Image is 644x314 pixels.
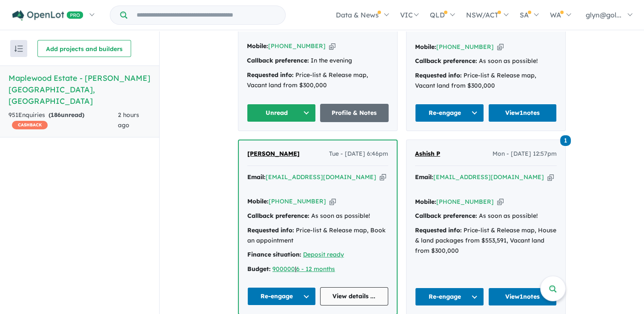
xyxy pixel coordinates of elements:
div: As soon as possible! [415,211,557,221]
strong: Requested info: [247,226,294,234]
a: Deposit ready [303,251,344,258]
strong: Finance situation: [247,251,301,258]
span: 1 [560,135,571,146]
button: Add projects and builders [37,40,131,57]
div: 951 Enquir ies [9,110,118,131]
strong: Email: [415,173,433,181]
a: View1notes [488,288,557,306]
strong: Callback preference: [415,57,477,65]
div: As soon as possible! [415,56,557,66]
button: Copy [329,197,336,206]
a: [EMAIL_ADDRESS][DOMAIN_NAME] [433,173,544,181]
button: Copy [547,173,554,182]
a: [PHONE_NUMBER] [436,43,494,51]
button: Copy [497,43,504,51]
div: In the evening [247,56,389,66]
button: Copy [380,173,386,182]
strong: Callback preference: [415,212,477,220]
a: [EMAIL_ADDRESS][DOMAIN_NAME] [266,173,376,181]
span: 186 [51,111,61,119]
span: CASHBACK [12,121,48,129]
a: 6 - 12 months [296,265,335,273]
span: Mon - [DATE] 12:57pm [492,149,557,159]
span: glyn@gol... [586,11,621,19]
div: | [247,264,388,274]
a: View1notes [488,104,557,122]
img: Openlot PRO Logo White [12,10,83,21]
a: [PERSON_NAME] [247,149,300,159]
div: Price-list & Release map, Book an appointment [247,226,388,246]
a: [PHONE_NUMBER] [436,198,494,206]
strong: Email: [247,173,266,181]
a: [PHONE_NUMBER] [269,197,326,205]
button: Re-engage [415,104,484,122]
img: sort.svg [14,46,23,52]
button: Copy [329,42,335,51]
div: Price-list & Release map, House & land packages from $553,591, Vacant land from $300,000 [415,226,557,256]
strong: ( unread) [49,111,84,119]
span: 2 hours ago [118,111,139,129]
button: Re-engage [247,287,316,305]
h5: Maplewood Estate - [PERSON_NAME][GEOGRAPHIC_DATA] , [GEOGRAPHIC_DATA] [9,72,151,107]
input: Try estate name, suburb, builder or developer [129,6,283,24]
button: Re-engage [415,288,484,306]
strong: Mobile: [415,43,436,51]
a: [PHONE_NUMBER] [268,42,326,50]
span: [PERSON_NAME] [247,150,300,157]
strong: Requested info: [247,71,294,79]
a: 900000 [272,265,295,273]
div: As soon as possible! [247,211,388,221]
strong: Mobile: [247,42,268,50]
strong: Requested info: [415,226,462,234]
button: Unread [247,104,316,122]
strong: Mobile: [247,197,269,205]
a: View details ... [320,287,389,305]
strong: Callback preference: [247,57,309,64]
button: Copy [497,197,504,206]
span: Tue - [DATE] 6:46pm [329,149,388,159]
span: Ashish P [415,150,440,157]
strong: Budget: [247,265,271,273]
strong: Requested info: [415,71,462,79]
a: Ashish P [415,149,440,159]
a: 1 [560,134,571,146]
div: Price-list & Release map, Vacant land from $300,000 [415,71,557,91]
strong: Callback preference: [247,212,309,220]
a: Profile & Notes [320,104,389,122]
strong: Mobile: [415,198,436,206]
div: Price-list & Release map, Vacant land from $300,000 [247,70,389,91]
